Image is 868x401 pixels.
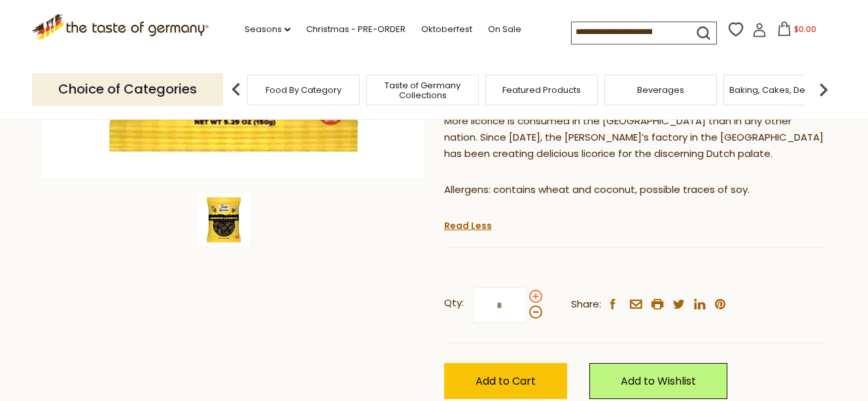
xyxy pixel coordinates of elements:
[794,24,816,35] span: $0.00
[245,22,290,37] a: Seasons
[810,77,837,103] img: next arrow
[32,73,223,105] p: Choice of Categories
[488,22,521,37] a: On Sale
[444,219,492,232] a: Read Less
[223,77,249,103] img: previous arrow
[444,363,567,399] button: Add to Cart
[266,85,341,95] a: Food By Category
[370,80,475,100] a: Taste of Germany Collections
[444,182,827,198] p: Allergens: contains wheat and coconut, possible traces of soy.
[502,85,581,95] a: Featured Products
[769,22,825,41] button: $0.00
[198,194,250,246] img: Gustaf's "Beehive" Dutch Soft Black Licorice Candy 5.2 oz.
[444,32,824,160] span: The licorice root, Glycyrrhiza Glabra, which grows wild in [GEOGRAPHIC_DATA] and [GEOGRAPHIC_DATA...
[421,22,472,37] a: Oktoberfest
[476,374,536,389] span: Add to Cart
[637,85,684,95] a: Beverages
[589,363,727,399] a: Add to Wishlist
[444,295,464,311] strong: Qty:
[729,85,831,95] a: Baking, Cakes, Desserts
[571,296,601,313] span: Share:
[473,287,527,323] input: Qty:
[306,22,406,37] a: Christmas - PRE-ORDER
